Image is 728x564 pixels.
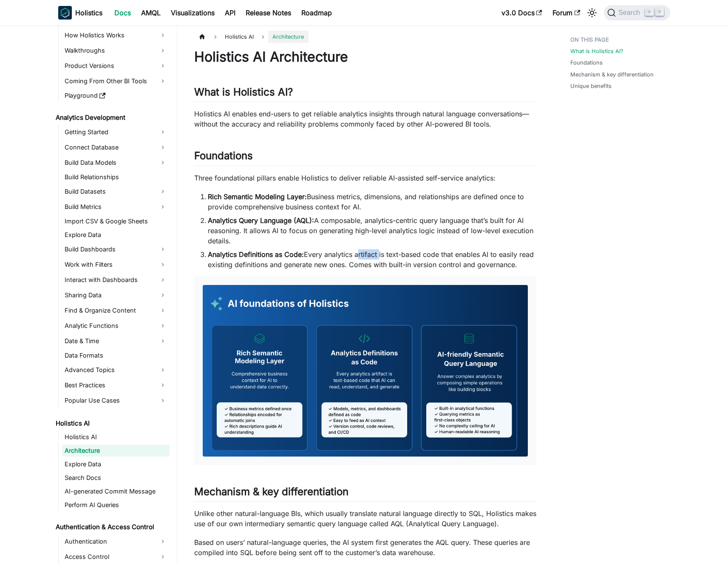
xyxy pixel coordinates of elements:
[62,258,170,271] a: Work with Filters
[53,521,170,533] a: Authentication & Access Control
[194,109,536,129] p: Holistics AI enables end-users to get reliable analytics insights through natural language conver...
[62,125,170,139] a: Getting Started
[570,47,623,55] a: What is Holistics AI?
[296,6,337,20] a: Roadmap
[62,445,170,457] a: Architecture
[62,90,170,102] a: Playground
[220,6,241,20] a: API
[547,6,585,20] a: Forum
[58,6,72,20] img: Holistics
[62,458,170,470] a: Explore Data
[62,44,170,57] a: Walkthroughs
[75,8,102,18] b: Holistics
[62,215,170,227] a: Import CSV & Google Sheets
[616,9,645,17] span: Search
[62,171,170,183] a: Build Relationships
[62,363,170,377] a: Advanced Topics
[62,243,170,256] a: Build Dashboards
[194,173,536,183] p: Three foundational pillars enable Holistics to deliver reliable AI-assisted self-service analytics:
[570,59,603,67] a: Foundations
[62,535,170,548] a: Authentication
[194,31,210,43] a: Home page
[208,192,307,201] strong: Rich Semantic Modeling Layer:
[496,6,547,20] a: v3.0 Docs
[62,273,170,287] a: Interact with Dashboards
[570,82,612,90] a: Unique benefits
[62,74,170,88] a: Coming From Other BI Tools
[50,25,177,564] nav: Docs sidebar
[62,499,170,511] a: Perform AI Queries
[109,6,136,20] a: Docs
[268,31,308,43] span: Architecture
[208,215,536,246] li: A composable, analytics-centric query language that’s built for AI reasoning. It allows AI to foc...
[208,216,314,225] strong: Analytics Query Language (AQL):
[62,288,170,302] a: Sharing Data
[62,334,170,348] a: Date & Time
[208,192,536,212] li: Business metrics, dimensions, and relationships are defined once to provide comprehensive busines...
[62,28,170,42] a: How Holistics Works
[194,149,536,166] h2: Foundations
[62,394,170,407] a: Popular Use Cases
[208,250,304,259] strong: Analytics Definitions as Code:
[194,485,536,502] h2: Mechanism & key differentiation
[208,249,536,270] li: Every analytics artifact is text-based code that enables AI to easily read existing definitions a...
[194,537,536,558] p: Based on users’ natural-language queries, the AI system first generates the AQL query. These quer...
[53,112,170,124] a: Analytics Development
[194,48,536,65] h1: Holistics AI Architecture
[194,86,536,102] h2: What is Holistics AI?
[241,6,296,20] a: Release Notes
[53,417,170,429] a: Holistics AI
[221,31,258,43] span: Holistics AI
[604,5,670,20] button: Search (Command+K)
[62,485,170,497] a: AI-generated Commit Message
[62,350,170,361] a: Data Formats
[62,319,170,333] a: Analytic Functions
[58,6,102,20] a: HolisticsHolistics
[62,229,170,241] a: Explore Data
[585,6,599,20] button: Switch between dark and light mode (currently light mode)
[136,6,166,20] a: AMQL
[62,141,170,154] a: Connect Database
[62,378,170,392] a: Best Practices
[62,550,170,564] a: Access Control
[570,70,654,79] a: Mechanism & key differentiation
[655,8,664,16] kbd: K
[62,185,170,198] a: Build Datasets
[203,285,528,457] img: AI Foundations
[62,59,170,73] a: Product Versions
[62,156,170,169] a: Build Data Models
[62,304,170,317] a: Find & Organize Content
[645,8,654,16] kbd: ⌘
[194,31,536,43] nav: Breadcrumbs
[166,6,220,20] a: Visualizations
[62,200,170,214] a: Build Metrics
[194,508,536,529] p: Unlike other natural-language BIs, which usually translate natural language directly to SQL, Holi...
[62,472,170,484] a: Search Docs
[62,431,170,443] a: Holistics AI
